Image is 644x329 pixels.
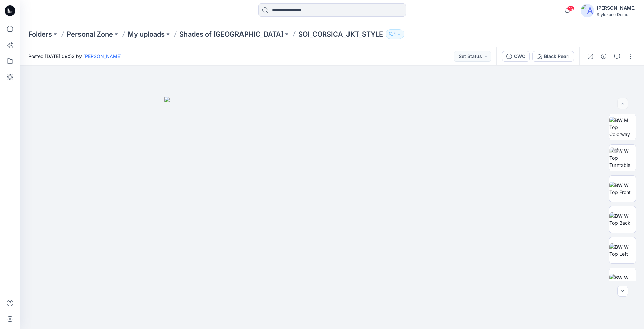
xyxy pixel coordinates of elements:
[532,51,574,62] button: Black Pearl
[581,4,594,17] img: avatar
[598,51,609,62] button: Details
[394,30,396,38] p: 1
[609,182,636,196] img: BW W Top Front
[28,53,122,60] span: Posted [DATE] 09:52 by
[609,243,636,257] img: BW W Top Left
[597,4,636,12] div: [PERSON_NAME]
[544,53,570,60] div: Black Pearl
[83,53,122,59] a: [PERSON_NAME]
[502,51,530,62] button: CWC
[609,274,636,288] img: BW W Top Right
[128,29,165,39] a: My uploads
[179,29,283,39] a: Shades of [GEOGRAPHIC_DATA]
[28,29,52,39] a: Folders
[298,29,383,39] p: SOI_CORSICA_JKT_STYLE
[609,212,636,226] img: BW W Top Back
[514,53,525,60] div: CWC
[386,29,404,39] button: 1
[67,29,113,39] a: Personal Zone
[567,6,574,11] span: 43
[597,12,636,17] div: Stylezone Demo
[609,117,636,138] img: BW M Top Colorway
[164,97,500,329] img: eyJhbGciOiJIUzI1NiIsImtpZCI6IjAiLCJzbHQiOiJzZXMiLCJ0eXAiOiJKV1QifQ.eyJkYXRhIjp7InR5cGUiOiJzdG9yYW...
[609,147,636,169] img: BW W Top Turntable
